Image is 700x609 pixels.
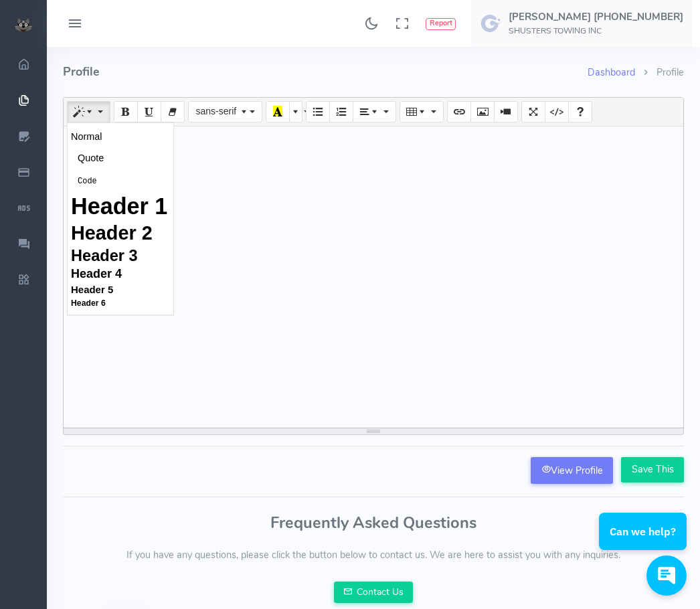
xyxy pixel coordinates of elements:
[621,457,684,483] input: Save This
[63,515,684,532] h3: Frequently Asked Questions
[71,248,170,265] h3: Header 3
[71,248,170,265] a: h3
[14,17,33,32] img: small logo
[509,27,683,35] h6: SHUSTERS TOWING INC
[71,148,170,169] blockquote: Quote
[71,223,170,244] h2: Header 2
[426,18,456,30] button: Report
[71,130,170,145] a: p
[188,101,262,122] button: sans-serif
[71,194,170,220] a: h1
[71,284,170,295] a: h5
[635,66,684,80] li: Profile
[64,428,683,434] div: resize
[64,126,683,428] div: SHUSTERS TOWING
[71,172,170,191] a: pre
[71,299,170,308] h6: Header 6
[71,268,170,281] h4: Header 4
[63,47,588,97] h4: Profile
[71,130,170,145] p: Normal
[71,284,170,295] h5: Header 5
[71,299,170,308] a: h6
[63,548,684,563] p: If you have any questions, please click the button below to contact us. We are here to assist you...
[531,457,613,484] a: View Profile
[71,148,170,169] a: blockquote
[334,582,413,603] a: Contact Us
[67,122,174,315] div: Style
[71,194,170,220] h1: Header 1
[195,106,236,116] span: sans-serif
[71,268,170,281] a: h4
[588,66,635,79] a: Dashboard
[509,11,683,22] h5: [PERSON_NAME] [PHONE_NUMBER]
[71,172,170,191] pre: Code
[71,223,170,244] a: h2
[586,476,700,609] iframe: Conversations
[480,13,502,34] img: user-image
